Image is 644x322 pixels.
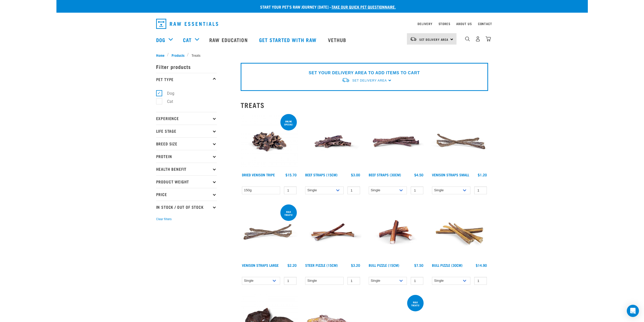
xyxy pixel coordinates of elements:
a: Venison Straps Small [432,174,469,176]
a: Steer Pizzle (15cm) [305,264,338,266]
a: take our quick pet questionnaire. [331,6,396,8]
div: Open Intercom Messenger [627,305,639,317]
div: Bulk treats! [407,298,424,309]
a: Raw Education [204,30,254,50]
div: $7.50 [414,263,423,267]
a: Bull Pizzle (30cm) [432,264,463,266]
p: In Stock / Out Of Stock [156,201,217,213]
a: Bull Pizzle (15cm) [369,264,399,266]
nav: dropdown navigation [56,30,588,50]
img: Venison Straps [431,113,488,171]
div: $15.70 [285,173,297,177]
img: user.png [475,36,481,42]
img: Raw Essentials Steer Pizzle 15cm [304,203,361,261]
div: ONLINE SPECIAL! [280,118,297,128]
input: 1 [474,186,487,194]
img: Bull Pizzle 30cm for Dogs [431,203,488,261]
div: $4.50 [414,173,423,177]
nav: breadcrumbs [156,52,488,58]
p: Health Benefit [156,163,217,175]
input: 1 [347,277,360,285]
a: About Us [456,23,472,25]
img: Raw Essentials Beef Straps 15cm 6 Pack [304,113,361,171]
p: Product Weight [156,175,217,188]
button: Clear filters [156,217,172,221]
p: Life Stage [156,125,217,137]
p: Protein [156,150,217,163]
p: SET YOUR DELIVERY AREA TO ADD ITEMS TO CART [309,70,420,76]
div: $1.20 [478,173,487,177]
h2: Treats [241,101,488,109]
a: Dried Venison Tripe [242,174,275,176]
img: Raw Essentials Logo [156,19,218,29]
img: Dried Vension Tripe 1691 [241,113,298,171]
img: van-moving.png [410,37,417,41]
img: Bull Pizzle [367,203,425,261]
span: Set Delivery Area [352,79,387,82]
input: 1 [474,277,487,285]
a: Vethub [323,30,353,50]
a: Dog [156,36,165,44]
div: $3.00 [351,173,360,177]
a: Beef Straps (15cm) [305,174,338,176]
nav: dropdown navigation [152,17,492,31]
p: Breed Size [156,137,217,150]
label: Cat [159,98,175,105]
a: Contact [478,23,492,25]
input: 1 [284,277,297,285]
a: Stores [439,23,450,25]
img: Stack of 3 Venison Straps Treats for Pets [241,203,298,261]
img: home-icon-1@2x.png [465,36,470,41]
input: 1 [284,186,297,194]
label: Dog [159,90,176,97]
input: 1 [411,186,423,194]
a: Venison Straps Large [242,264,279,266]
a: Get started with Raw [254,30,323,50]
p: Experience [156,112,217,125]
input: 1 [411,277,423,285]
div: $3.20 [351,263,360,267]
img: Raw Essentials Beef Straps 6 Pack [367,113,425,171]
input: 1 [347,186,360,194]
a: Beef Straps (30cm) [369,174,401,176]
div: $2.20 [287,263,297,267]
img: van-moving.png [342,78,350,83]
div: BULK TREATS! [280,208,297,219]
p: Price [156,188,217,201]
p: Pet Type [156,73,217,86]
span: Home [156,52,164,58]
span: Products [172,52,184,58]
p: Filter products [156,60,217,73]
a: Products [169,52,187,58]
p: Start your pet’s raw journey [DATE] – [60,4,592,10]
a: Cat [183,36,192,44]
a: Home [156,52,167,58]
img: home-icon@2x.png [486,36,491,42]
a: Delivery [418,23,432,25]
div: $14.90 [476,263,487,267]
span: Set Delivery Area [419,39,449,40]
